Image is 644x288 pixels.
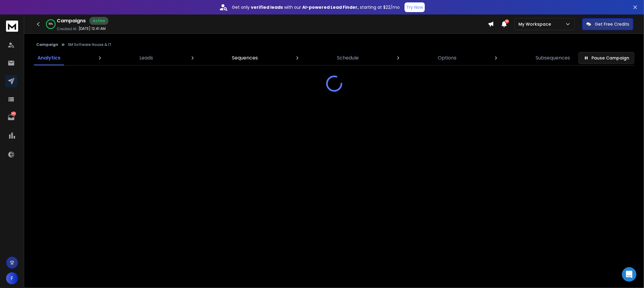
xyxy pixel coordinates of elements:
[139,54,153,62] p: Leads
[595,21,629,27] p: Get Free Credits
[333,51,362,65] a: Schedule
[78,26,106,31] p: [DATE] 12:41 AM
[136,51,157,65] a: Leads
[251,4,283,10] strong: verified leads
[6,272,18,284] button: F
[49,22,53,26] p: 99 %
[505,19,509,24] span: 50
[622,267,636,282] div: Open Intercom Messenger
[518,21,553,27] p: My Workspace
[11,111,16,116] p: 342
[57,17,86,24] h1: Campaigns
[37,54,60,62] p: Analytics
[89,17,108,25] div: Active
[405,2,425,12] button: Try Now
[406,4,423,10] p: Try Now
[6,21,18,32] img: logo
[578,52,634,64] button: Pause Campaign
[229,51,262,65] a: Sequences
[36,42,58,47] button: Campaign
[434,51,460,65] a: Options
[438,54,457,62] p: Options
[302,4,359,10] strong: AI-powered Lead Finder,
[57,27,77,31] p: Created At:
[337,54,359,62] p: Schedule
[232,54,258,62] p: Sequences
[34,51,64,65] a: Analytics
[582,18,633,30] button: Get Free Credits
[5,111,17,123] a: 342
[232,4,400,10] p: Get only with our starting at $22/mo
[536,54,570,62] p: Subsequences
[532,51,574,65] a: Subsequences
[68,42,111,47] p: SM Software House & IT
